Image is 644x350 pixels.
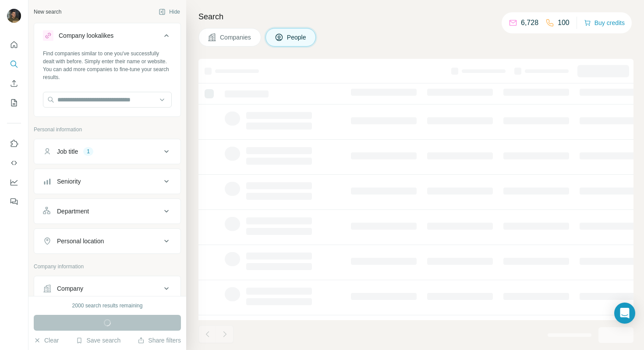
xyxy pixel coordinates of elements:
button: Personal location [34,231,180,252]
div: Open Intercom Messenger [614,303,635,324]
button: Enrich CSV [7,76,21,91]
button: Buy credits [584,17,625,29]
div: 1 [83,148,93,155]
div: Job title [57,147,78,156]
span: People [287,33,307,42]
span: Companies [220,33,252,42]
p: Company information [34,263,181,271]
button: Dashboard [7,174,21,190]
p: 100 [558,18,570,28]
div: Personal location [57,237,104,245]
img: Avatar [7,9,21,23]
p: Personal information [34,126,181,134]
button: Share filters [138,336,181,345]
button: Search [7,56,21,72]
button: Quick start [7,37,21,53]
button: Hide [152,5,186,18]
button: My lists [7,95,21,111]
button: Company [34,278,180,299]
div: Find companies similar to one you've successfully dealt with before. Simply enter their name or w... [43,50,172,81]
div: Department [57,207,89,216]
button: Job title1 [34,141,180,162]
div: Seniority [57,177,81,186]
button: Use Surfe API [7,155,21,171]
button: Company lookalikes [34,25,180,50]
button: Feedback [7,194,21,209]
button: Seniority [34,171,180,192]
button: Use Surfe on LinkedIn [7,136,21,152]
p: 6,728 [521,18,538,28]
div: Company lookalikes [59,31,113,40]
div: New search [34,8,61,16]
button: Clear [34,336,59,345]
div: Company [57,284,83,293]
button: Save search [76,336,120,345]
button: Department [34,201,180,222]
h4: Search [198,11,633,23]
div: 2000 search results remaining [72,302,143,310]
